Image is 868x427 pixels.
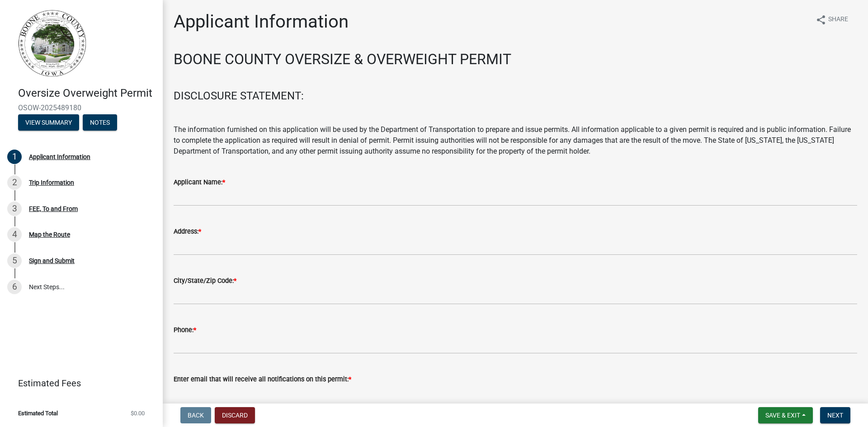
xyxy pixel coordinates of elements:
span: Save & Exit [765,412,800,419]
div: Sign and Submit [29,258,75,264]
div: Applicant Information [29,154,90,160]
p: The information furnished on this application will be used by the Department of Transportation to... [174,124,857,157]
div: Trip Information [29,179,74,186]
a: Estimated Fees [7,374,148,392]
button: View Summary [18,114,79,131]
h2: BOONE COUNTY OVERSIZE & OVERWEIGHT PERMIT [174,51,857,68]
div: 4 [7,227,22,242]
span: $0.00 [131,410,145,416]
div: Map the Route [29,231,70,238]
i: share [816,14,826,25]
div: 3 [7,202,22,216]
div: 6 [7,280,22,294]
label: Applicant Name: [174,179,225,186]
div: 1 [7,150,22,164]
label: City/State/Zip Code: [174,278,236,284]
wm-modal-confirm: Notes [83,119,117,127]
div: 2 [7,175,22,190]
div: 5 [7,253,22,268]
button: Save & Exit [758,407,813,423]
label: Phone: [174,327,196,333]
img: Boone County, Iowa [18,9,87,77]
span: Share [828,14,848,25]
label: Enter email that will receive all notifications on this permit: [174,376,351,383]
span: Next [827,412,843,419]
button: Back [180,407,211,423]
button: Notes [83,114,117,131]
h4: Oversize Overweight Permit [18,87,156,100]
button: Next [820,407,850,423]
div: FEE, To and From [29,206,78,212]
label: Address: [174,229,201,235]
wm-modal-confirm: Summary [18,119,79,127]
h4: DISCLOSURE STATEMENT: [174,89,857,103]
button: Discard [215,407,255,423]
span: Estimated Total [18,410,58,416]
h1: Applicant Information [174,11,349,33]
button: shareShare [808,11,855,28]
span: OSOW-2025489180 [18,103,145,112]
span: Back [188,412,204,419]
